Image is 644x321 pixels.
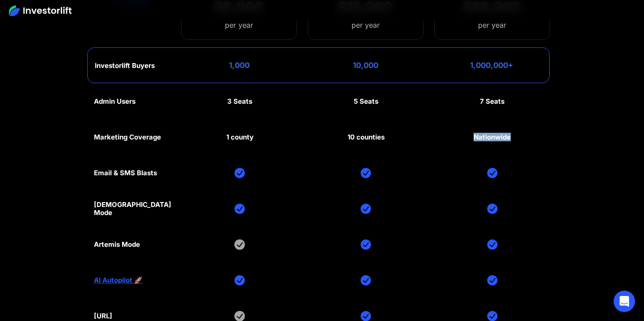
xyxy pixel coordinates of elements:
div: 3 Seats [227,97,252,106]
div: Admin Users [94,97,136,106]
div: Artemis Mode [94,241,140,249]
div: [URL] [94,312,112,320]
div: 7 Seats [480,97,504,106]
div: per year [478,20,506,30]
div: 5 Seats [354,97,378,106]
div: Open Intercom Messenger [614,291,635,312]
div: per year [352,20,380,30]
div: Investorlift Buyers [95,62,155,70]
div: [DEMOGRAPHIC_DATA] Mode [94,201,171,217]
div: Email & SMS Blasts [94,169,157,177]
div: 1,000,000+ [470,61,513,70]
div: 10 counties [347,133,385,141]
a: AI Autopilot 🚀 [94,276,143,284]
div: 10,000 [353,61,378,70]
div: per year [214,20,264,30]
div: 1,000 [229,61,250,70]
div: 1 county [226,133,254,141]
div: Marketing Coverage [94,133,161,141]
div: Nationwide [474,133,511,141]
